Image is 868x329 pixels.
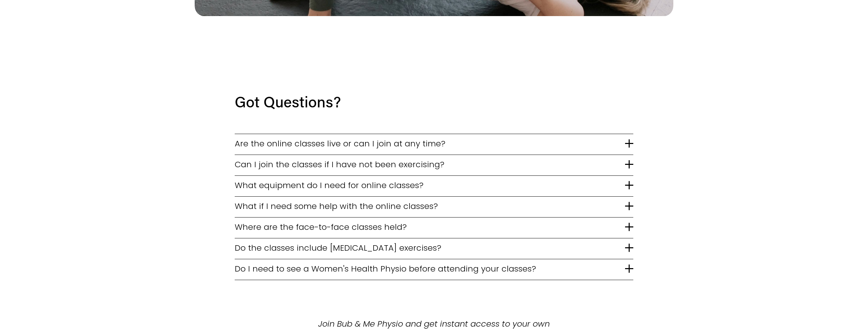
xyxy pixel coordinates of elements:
[235,263,625,275] span: Do I need to see a Women's Health Physio before attending your classes?
[235,155,633,175] button: Can I join the classes if I have not been exercising?
[235,200,625,212] span: What if I need some help with the online classes?
[235,238,633,259] button: Do the classes include [MEDICAL_DATA] exercises?
[235,176,633,196] button: What equipment do I need for online classes?
[235,92,613,111] h2: Got Questions?
[235,134,633,155] button: Are the online classes live or can I join at any time?
[235,137,625,149] span: Are the online classes live or can I join at any time?
[235,197,633,217] button: What if I need some help with the online classes?
[235,179,625,191] span: What equipment do I need for online classes?
[235,242,625,254] span: Do the classes include [MEDICAL_DATA] exercises?
[235,221,625,233] span: Where are the face-to-face classes held?
[235,218,633,238] button: Where are the face-to-face classes held?
[235,259,633,280] button: Do I need to see a Women's Health Physio before attending your classes?
[235,158,625,170] span: Can I join the classes if I have not been exercising?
